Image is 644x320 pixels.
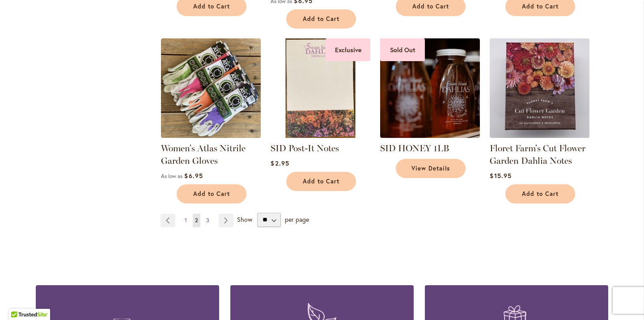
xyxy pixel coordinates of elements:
button: Add to Cart [177,184,246,204]
button: Add to Cart [286,172,356,191]
a: SID HONEY 1LB Sold Out [380,131,480,140]
img: SID POST-IT NOTES [271,38,370,138]
span: Add to Cart [303,178,339,185]
a: View Details [396,159,466,178]
a: SID Post-It Notes [271,143,339,154]
span: Show [237,215,252,223]
img: SID HONEY 1LB [380,38,480,138]
span: Add to Cart [522,190,559,198]
span: 2 [195,217,198,224]
a: Floret Farm's Cut Flower Garden Dahlia Notes [490,143,585,166]
span: 3 [206,217,209,224]
span: View Details [411,165,450,172]
span: $15.95 [490,171,511,180]
span: Add to Cart [193,3,230,10]
a: SID POST-IT NOTES Exclusive [271,131,370,140]
button: Add to Cart [505,184,575,204]
img: Floret Farm's Cut Flower Garden Dahlia Notes - FRONT [490,38,589,138]
span: As low as [161,173,182,179]
div: Sold Out [380,38,425,61]
img: Women's Atlas Nitrile Gloves in 4 sizes [161,38,261,138]
iframe: Launch Accessibility Center [7,288,32,313]
span: per page [285,215,309,223]
a: SID HONEY 1LB [380,143,449,154]
a: Women's Atlas Nitrile Gloves in 4 sizes [161,131,261,140]
span: Add to Cart [193,190,230,198]
span: $2.95 [271,159,289,167]
span: Add to Cart [412,3,449,10]
span: Add to Cart [522,3,559,10]
span: $6.95 [184,171,203,180]
div: Exclusive [326,38,370,61]
a: Floret Farm's Cut Flower Garden Dahlia Notes - FRONT [490,131,589,140]
a: 1 [182,214,189,227]
button: Add to Cart [286,9,356,29]
span: Add to Cart [303,15,339,23]
span: 1 [185,217,187,224]
a: 3 [204,214,212,227]
a: Women's Atlas Nitrile Garden Gloves [161,143,246,166]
